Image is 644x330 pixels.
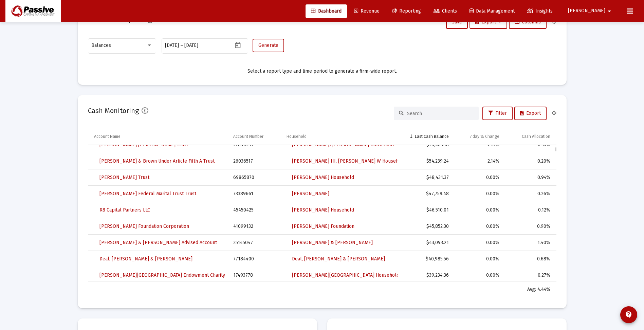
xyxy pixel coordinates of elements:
td: $40,985.56 [398,251,454,267]
td: Column Account Name [88,128,229,145]
input: Start date [165,43,179,48]
a: [PERSON_NAME] Trust [94,171,155,184]
td: 0.68% [504,251,556,267]
td: 0.54% [504,137,556,153]
span: [PERSON_NAME] [292,191,329,197]
td: Column Account Number [228,128,282,145]
input: End date [184,43,217,48]
span: Clients [434,8,457,14]
td: $39,234.36 [398,267,454,283]
span: [PERSON_NAME][GEOGRAPHIC_DATA] Household [292,272,399,278]
a: Reporting [387,4,426,18]
span: Balances [91,42,111,48]
a: [PERSON_NAME] & [PERSON_NAME] [287,236,378,250]
a: [PERSON_NAME] & [PERSON_NAME] Advised Account [94,236,222,250]
td: 45450425 [228,202,282,218]
div: Account Name [94,134,121,139]
button: [PERSON_NAME] [560,4,622,18]
div: 0.00% [458,239,499,246]
div: 0.00% [458,223,499,230]
td: 0.12% [504,202,556,218]
a: Data Management [464,4,520,18]
td: 27694235 [228,137,282,153]
span: [PERSON_NAME] & Brown Under Article Fifth A Trust [99,158,215,164]
td: $46,510.01 [398,202,454,218]
span: Insights [527,8,553,14]
a: [PERSON_NAME] [PERSON_NAME] Trust [94,138,194,152]
span: [PERSON_NAME] & [PERSON_NAME] Advised Account [99,240,217,245]
td: 0.94% [504,169,556,186]
a: [PERSON_NAME] Foundation Corporation [94,220,195,233]
a: R8 Capital Partners LLC [94,203,155,217]
td: 0.90% [504,218,556,235]
td: $54,239.24 [398,153,454,169]
span: [PERSON_NAME] Trust [99,175,149,180]
span: [PERSON_NAME] Foundation [292,223,354,229]
span: Export [520,110,541,116]
button: Export [470,15,507,29]
mat-icon: arrow_drop_down [605,4,613,18]
div: 0.00% [458,256,499,262]
a: [PERSON_NAME] Federal Marital Trust Trust [94,187,202,201]
a: [PERSON_NAME] [287,187,335,201]
mat-icon: contact_support [625,311,633,319]
button: Save [446,15,468,29]
td: 77184400 [228,251,282,267]
td: $47,759.48 [398,186,454,202]
div: Household [287,134,307,139]
span: [PERSON_NAME] [PERSON_NAME] Trust [99,142,188,148]
input: Search [407,111,474,116]
span: Reporting [392,8,421,14]
button: Columns [509,15,547,29]
button: Filter [482,107,513,120]
td: $43,093.21 [398,235,454,251]
td: 25145047 [228,235,282,251]
td: 17493778 [228,267,282,283]
span: [PERSON_NAME] Household [292,207,354,213]
td: $48,431.37 [398,169,454,186]
td: 73389661 [228,186,282,202]
button: Export [514,107,547,120]
a: [PERSON_NAME] Foundation [287,220,360,233]
div: 7 day % Change [470,134,499,139]
a: [PERSON_NAME] & Brown Under Article Fifth A Trust [94,154,220,168]
a: [PERSON_NAME] Household [287,171,360,184]
div: 0.00% [458,190,499,197]
a: [PERSON_NAME][GEOGRAPHIC_DATA] Endowment Charity [94,269,231,282]
span: Revenue [354,8,380,14]
span: Filter [488,110,507,116]
td: Column Cash Allocation [504,128,556,145]
div: 5.93% [458,142,499,148]
a: Clients [428,4,462,18]
td: $45,852.30 [398,218,454,235]
a: [PERSON_NAME] III, [PERSON_NAME] W Household [287,154,411,168]
button: Generate [253,39,284,52]
span: R8 Capital Partners LLC [99,207,150,213]
td: Column Household [282,128,398,145]
span: Dashboard [311,8,342,14]
td: 0.27% [504,267,556,283]
a: [PERSON_NAME][GEOGRAPHIC_DATA] Household [287,269,405,282]
span: [PERSON_NAME]/[PERSON_NAME] Household [292,142,394,148]
div: Avg: 4.44% [509,286,550,293]
a: Revenue [349,4,385,18]
td: $54,405.18 [398,137,454,153]
span: [PERSON_NAME][GEOGRAPHIC_DATA] Endowment Charity [99,272,225,278]
span: [PERSON_NAME] Federal Marital Trust Trust [99,191,196,197]
div: 0.00% [458,207,499,214]
span: Deal, [PERSON_NAME] & [PERSON_NAME] [292,256,385,262]
span: Data Management [470,8,515,14]
div: Last Cash Balance [415,134,449,139]
span: [PERSON_NAME] [568,8,605,14]
td: Column Last Cash Balance [398,128,454,145]
a: Deal, [PERSON_NAME] & [PERSON_NAME] [94,252,198,266]
span: Generate [258,42,278,48]
img: Dashboard [11,4,56,18]
h2: Cash Monitoring [88,105,139,116]
span: Deal, [PERSON_NAME] & [PERSON_NAME] [99,256,192,262]
td: 26036517 [228,153,282,169]
div: Select a report type and time period to generate a firm-wide report. [88,68,556,75]
span: – [180,43,183,48]
div: 0.00% [458,272,499,279]
a: Dashboard [306,4,347,18]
